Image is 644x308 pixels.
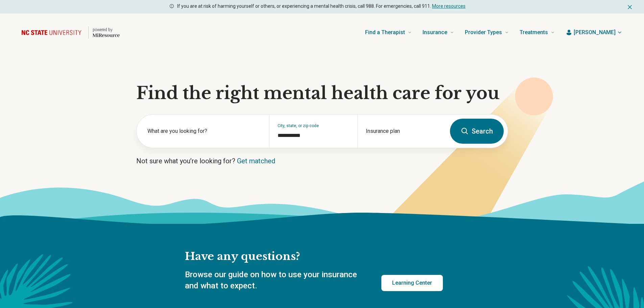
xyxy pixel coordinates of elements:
[432,3,466,9] a: More resources
[520,19,555,46] a: Treatments
[93,27,120,32] p: powered by
[626,3,633,11] button: Dismiss
[423,28,447,37] span: Insurance
[423,19,454,46] a: Insurance
[465,28,502,37] span: Provider Types
[177,3,466,10] p: If you are at risk of harming yourself or others, or experiencing a mental health crisis, call 98...
[566,28,622,37] button: [PERSON_NAME]
[365,19,412,46] a: Find a Therapist
[22,22,120,43] a: Home page
[185,250,443,264] h2: Have any questions?
[574,28,616,37] span: [PERSON_NAME]
[185,269,365,292] p: Browse our guide on how to use your insurance and what to expect.
[450,119,504,144] button: Search
[520,28,548,37] span: Treatments
[136,83,508,103] h1: Find the right mental health care for you
[147,127,261,135] label: What are you looking for?
[136,156,508,166] p: Not sure what you’re looking for?
[465,19,509,46] a: Provider Types
[381,275,443,291] a: Learning Center
[237,157,275,165] a: Get matched
[365,28,405,37] span: Find a Therapist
